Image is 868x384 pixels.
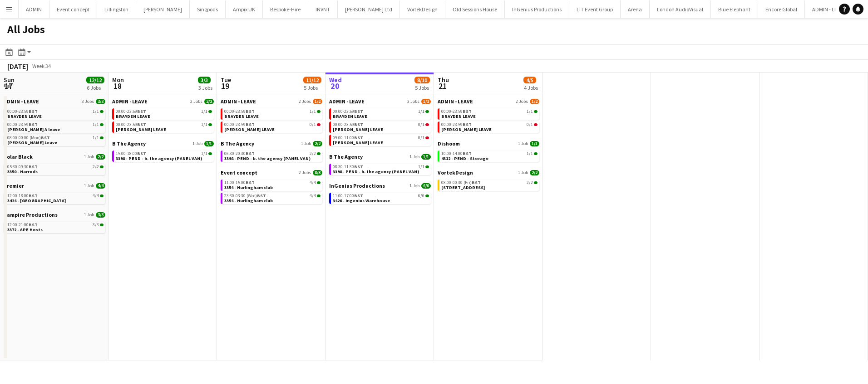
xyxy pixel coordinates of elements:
span: 1/1 [421,154,431,160]
span: 18 [111,81,124,91]
span: 1/1 [418,165,424,169]
span: InGenius Productions [329,182,385,189]
span: 6/6 [418,194,424,198]
span: 2/2 [310,151,316,156]
span: 1/1 [317,110,321,113]
span: Chris Lane LEAVE [441,126,492,132]
span: 09:00-11:00 [333,136,363,140]
span: Chris Lane LEAVE [224,126,275,132]
span: 3354 - Hurlingham club [224,185,273,190]
span: 06:30-20:30 [224,151,255,156]
span: Chris A leave [7,126,60,132]
span: 1/1 [527,151,533,156]
span: 1/1 [310,109,316,114]
span: 0/1 [418,122,424,127]
span: 3435 - Hermes New Bond St [441,185,485,190]
span: 3 Jobs [407,99,419,104]
a: 05:30-09:30BST2/23350 - Harrods [7,164,104,174]
span: ANDY SICK LEAVE [333,140,383,146]
span: 1/1 [208,152,212,155]
button: Event concept [49,0,97,18]
span: 0/1 [425,123,429,126]
span: 4/5 [523,77,536,83]
a: VortekDesign1 Job2/2 [438,169,539,176]
span: 1/1 [534,110,538,113]
span: BRAYDEN LEAVE [333,113,367,119]
span: Vampire Productions [4,211,58,218]
span: 2/2 [527,180,533,185]
span: BST [29,193,38,199]
span: ADMIN - LEAVE [438,98,473,105]
span: BST [472,180,481,185]
a: Polar Black1 Job2/2 [4,153,105,160]
a: 00:00-23:59BST1/1BRAYDEN LEAVE [224,108,321,119]
span: 1 Job [409,183,419,189]
span: 4/4 [100,194,104,197]
span: 00:00-23:59 [441,122,472,127]
a: InGenius Productions1 Job6/6 [329,182,431,189]
span: Wed [329,76,342,84]
div: [DATE] [7,62,28,71]
a: 11:00-17:00BST6/63426 - Ingenius Warehouse [333,193,429,203]
span: 1/1 [204,141,214,146]
button: Singpods [190,0,226,18]
span: 1/1 [418,109,424,114]
span: BRAYDEN LEAVE [224,113,259,119]
span: 0/1 [418,136,424,140]
a: ADMIN - LEAVE3 Jobs1/3 [329,98,431,105]
span: 1/1 [100,136,104,139]
span: 3398 - PEND - b. the agency (PANEL VAN) [224,156,311,161]
span: 00:00-23:59 [7,122,38,127]
a: 00:00-23:59BST1/1[PERSON_NAME] A leave [7,122,104,132]
span: BST [29,164,38,170]
span: Shane Leave [7,140,57,146]
span: Dishoom [438,140,460,147]
span: 08:00-00:30 (Fri) [441,180,481,185]
a: B The Agency1 Job1/1 [112,140,214,147]
span: 2/2 [204,99,214,104]
a: 08:00-00:30 (Fri)BST2/2[STREET_ADDRESS] [441,180,538,190]
a: 10:00-14:00BST1/14312 - PEND - Storage [441,151,538,161]
a: ADMIN - LEAVE2 Jobs1/2 [438,98,539,105]
span: 1 Job [518,170,528,175]
span: Week 34 [30,63,53,69]
div: B The Agency1 Job1/115:00-18:00BST1/13398 - PEND - b. the agency (PANEL VAN) [112,140,214,164]
span: 23:30-03:30 (Wed) [224,194,266,198]
span: 0/1 [534,123,538,126]
button: VortekDesign [400,0,445,18]
span: 3/3 [96,212,105,218]
span: 3350 - Harrods [7,169,38,175]
span: 4/4 [96,183,105,189]
span: 2/2 [313,141,322,146]
span: 3398 - PEND - b. the agency (PANEL VAN) [116,156,202,161]
div: 5 Jobs [415,84,429,91]
span: 1/2 [530,99,539,104]
span: BST [29,222,38,228]
a: 12:00-21:00BST3/33372 - APE Hosts [7,222,104,232]
span: 4/4 [93,194,99,198]
a: 09:00-11:00BST0/1[PERSON_NAME] LEAVE [333,135,429,145]
span: 2 Jobs [299,99,311,104]
span: BST [246,122,255,127]
div: Polar Black1 Job2/205:30-09:30BST2/23350 - Harrods [4,153,105,182]
span: Premier [4,182,24,189]
button: LIT Event Group [569,0,621,18]
span: 3/3 [198,77,211,83]
span: 08:30-11:30 [333,165,363,169]
span: 1/1 [208,110,212,113]
span: 1/1 [93,122,99,127]
span: B The Agency [112,140,146,147]
div: 5 Jobs [304,84,321,91]
span: ADMIN - LEAVE [329,98,365,105]
div: Premier1 Job4/412:00-18:00BST4/43424 - [GEOGRAPHIC_DATA] [4,182,105,211]
span: 2/2 [100,165,104,168]
button: Lillingston [97,0,136,18]
span: BST [137,151,146,156]
span: 0/1 [425,136,429,139]
a: 08:30-11:30BST1/13398 - PEND - b. the agency (PANEL VAN) [333,164,429,174]
span: 2 Jobs [299,170,311,175]
span: B The Agency [221,140,254,147]
a: Premier1 Job4/4 [4,182,105,189]
span: 3/3 [100,224,104,226]
a: 00:00-23:59BST1/1BRAYDEN LEAVE [7,108,104,119]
